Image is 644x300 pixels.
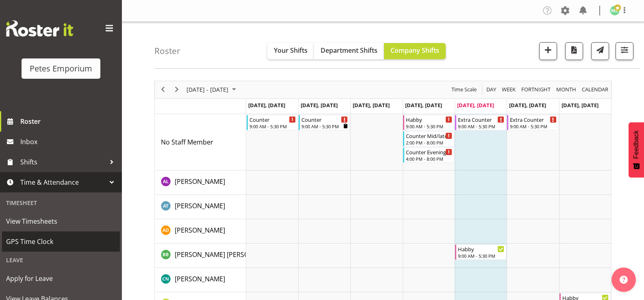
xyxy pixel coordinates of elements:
[629,122,644,177] button: Feedback - Show survey
[403,115,454,130] div: No Staff Member"s event - Habby Begin From Thursday, August 14, 2025 at 9:00:00 AM GMT+12:00 Ends...
[30,63,92,75] div: Petes Emporium
[610,6,620,15] img: melanie-richardson713.jpg
[633,130,640,159] span: Feedback
[170,81,184,98] div: next period
[2,231,120,252] a: GPS Time Clock
[185,84,240,95] button: August 2025
[406,115,452,123] div: Habby
[301,123,348,129] div: 9:00 AM - 5:30 PM
[458,253,504,259] div: 9:00 AM - 5:30 PM
[457,101,494,109] span: [DATE], [DATE]
[507,115,558,130] div: No Staff Member"s event - Extra Counter Begin From Saturday, August 16, 2025 at 9:00:00 AM GMT+12...
[175,225,225,235] a: [PERSON_NAME]
[314,43,384,59] button: Department Shifts
[406,132,452,140] div: Counter Mid/late Shift
[171,84,182,95] button: Next
[156,81,170,98] div: previous period
[520,84,551,95] span: Fortnight
[6,215,116,227] span: View Timesheets
[451,84,477,95] span: Time Scale
[539,42,557,60] button: Add a new shift
[154,46,180,56] h4: Roster
[301,101,338,109] span: [DATE], [DATE]
[186,84,229,95] span: [DATE] - [DATE]
[2,268,120,289] a: Apply for Leave
[175,226,225,235] span: [PERSON_NAME]
[406,123,452,129] div: 9:00 AM - 5:30 PM
[458,245,504,253] div: Habby
[175,274,225,283] span: [PERSON_NAME]
[616,42,633,60] button: Filter Shifts
[249,115,296,123] div: Counter
[501,84,516,95] span: Week
[161,138,213,147] span: No Staff Member
[353,101,390,109] span: [DATE], [DATE]
[248,101,285,109] span: [DATE], [DATE]
[520,84,552,95] button: Fortnight
[20,115,118,127] span: Roster
[581,84,610,95] button: Month
[301,115,348,123] div: Counter
[406,155,452,162] div: 4:00 PM - 8:00 PM
[155,268,246,292] td: Christine Neville resource
[455,244,506,260] div: Beena Beena"s event - Habby Begin From Friday, August 15, 2025 at 9:00:00 AM GMT+12:00 Ends At Fr...
[155,219,246,244] td: Amelia Denz resource
[2,194,120,211] div: Timesheet
[403,131,454,147] div: No Staff Member"s event - Counter Mid/late Shift Begin From Thursday, August 14, 2025 at 2:00:00 ...
[20,136,118,148] span: Inbox
[591,42,609,60] button: Send a list of all shifts for the selected filtered period to all rostered employees.
[175,177,225,186] a: [PERSON_NAME]
[555,84,578,95] button: Timeline Month
[6,20,73,37] img: Rosterit website logo
[390,46,439,55] span: Company Shifts
[175,177,225,186] span: [PERSON_NAME]
[155,244,246,268] td: Beena Beena resource
[20,156,106,168] span: Shifts
[247,115,298,130] div: No Staff Member"s event - Counter Begin From Monday, August 11, 2025 at 9:00:00 AM GMT+12:00 Ends...
[175,274,225,284] a: [PERSON_NAME]
[510,123,556,129] div: 9:00 AM - 5:30 PM
[620,276,628,284] img: help-xxl-2.png
[155,114,246,171] td: No Staff Member resource
[403,147,454,163] div: No Staff Member"s event - Counter Evening Begin From Thursday, August 14, 2025 at 4:00:00 PM GMT+...
[581,84,609,95] span: calendar
[406,139,452,146] div: 2:00 PM - 8:00 PM
[455,115,506,130] div: No Staff Member"s event - Extra Counter Begin From Friday, August 15, 2025 at 9:00:00 AM GMT+12:0...
[555,84,577,95] span: Month
[175,201,225,211] a: [PERSON_NAME]
[184,81,241,98] div: August 11 - 17, 2025
[510,115,556,123] div: Extra Counter
[562,101,598,109] span: [DATE], [DATE]
[486,84,497,95] span: Day
[485,84,498,95] button: Timeline Day
[299,115,350,130] div: No Staff Member"s event - Counter Begin From Tuesday, August 12, 2025 at 9:00:00 AM GMT+12:00 End...
[20,176,106,188] span: Time & Attendance
[384,43,446,59] button: Company Shifts
[321,46,377,55] span: Department Shifts
[458,123,504,129] div: 9:00 AM - 5:30 PM
[155,195,246,219] td: Alex-Micheal Taniwha resource
[501,84,517,95] button: Timeline Week
[509,101,546,109] span: [DATE], [DATE]
[175,250,277,259] a: [PERSON_NAME] [PERSON_NAME]
[406,148,452,156] div: Counter Evening
[458,115,504,123] div: Extra Counter
[155,171,246,195] td: Abigail Lane resource
[267,43,314,59] button: Your Shifts
[175,201,225,210] span: [PERSON_NAME]
[6,272,116,285] span: Apply for Leave
[2,211,120,231] a: View Timesheets
[274,46,308,55] span: Your Shifts
[249,123,296,129] div: 9:00 AM - 5:30 PM
[405,101,442,109] span: [DATE], [DATE]
[6,235,116,248] span: GPS Time Clock
[565,42,583,60] button: Download a PDF of the roster according to the set date range.
[161,137,213,147] a: No Staff Member
[2,252,120,268] div: Leave
[450,84,478,95] button: Time Scale
[158,84,169,95] button: Previous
